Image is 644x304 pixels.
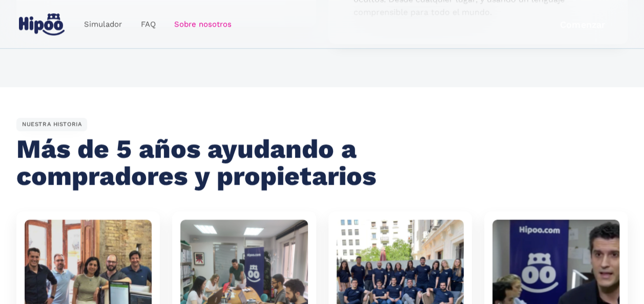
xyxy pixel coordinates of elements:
[16,118,87,131] div: NUESTRA HISTORIA
[16,135,384,190] h2: Más de 5 años ayudando a compradores y propietarios
[537,12,628,36] a: Comenzar
[16,9,67,39] a: home
[131,14,164,34] a: FAQ
[164,14,240,34] a: Sobre nosotros
[75,14,131,34] a: Simulador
